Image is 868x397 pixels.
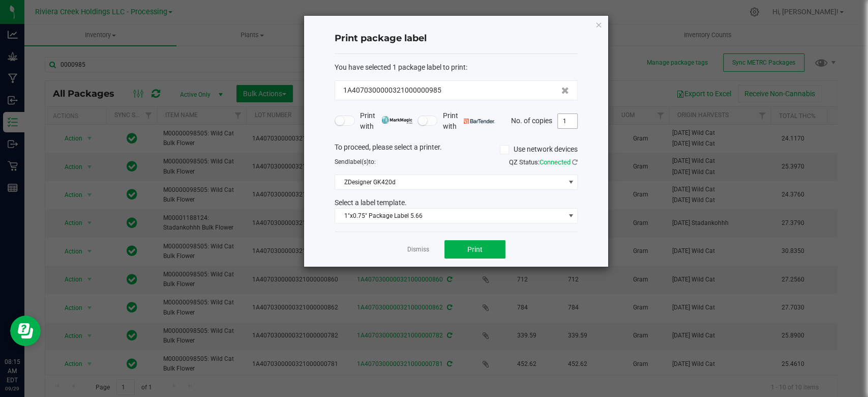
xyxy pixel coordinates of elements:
span: Send to: [335,158,376,165]
span: label(s) [348,158,369,165]
div: : [335,62,578,73]
div: Select a label template. [327,197,585,208]
span: No. of copies [511,116,552,124]
a: Dismiss [407,245,429,254]
h4: Print package label [335,32,578,45]
label: Use network devices [500,144,578,155]
iframe: Resource center [10,316,41,346]
span: 1A4070300000321000000985 [343,85,441,96]
span: QZ Status: [509,158,578,166]
span: You have selected 1 package label to print [335,63,466,71]
span: ZDesigner GK420d [335,175,564,189]
div: To proceed, please select a printer. [327,142,585,157]
span: 1"x0.75" Package Label 5.66 [335,209,564,223]
span: Print with [442,110,495,132]
img: mark_magic_cybra.png [381,116,412,124]
span: Print with [360,110,412,132]
span: Connected [540,158,571,166]
span: Print [467,245,483,253]
button: Print [444,240,505,259]
img: bartender.png [464,119,495,124]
